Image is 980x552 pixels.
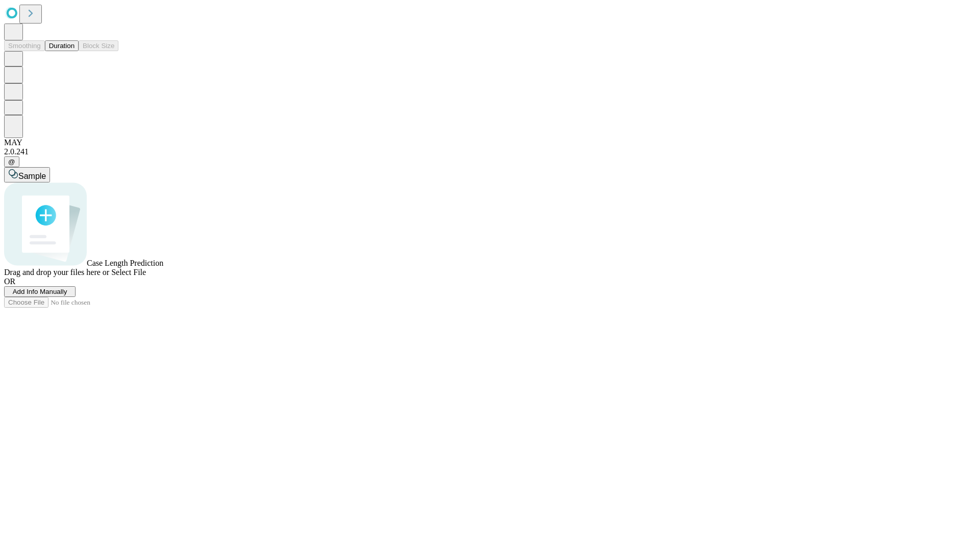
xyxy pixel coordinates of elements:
[87,259,163,267] span: Case Length Prediction
[18,172,46,180] span: Sample
[79,40,118,51] button: Block Size
[4,167,50,182] button: Sample
[4,40,45,51] button: Smoothing
[4,286,76,297] button: Add Info Manually
[111,268,146,277] span: Select File
[45,40,79,51] button: Duration
[8,158,15,166] span: @
[13,288,67,295] span: Add Info Manually
[4,268,109,277] span: Drag and drop your files here or
[4,156,19,167] button: @
[4,138,976,147] div: MAY
[4,277,15,286] span: OR
[4,147,976,156] div: 2.0.241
